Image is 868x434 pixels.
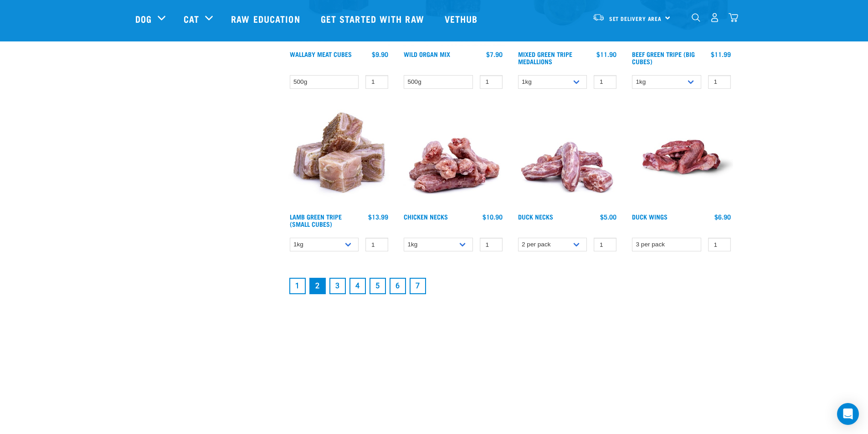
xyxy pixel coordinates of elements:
[290,52,352,56] a: Wallaby Meat Cubes
[288,276,733,296] nav: pagination
[692,13,700,22] img: home-icon-1@2x.png
[404,52,450,56] a: Wild Organ Mix
[365,238,388,252] input: 1
[711,51,731,58] div: $11.99
[592,13,605,21] img: van-moving.png
[480,238,503,252] input: 1
[410,278,426,294] a: Goto page 7
[288,105,391,209] img: 1133 Green Tripe Lamb Small Cubes 01
[135,12,152,26] a: Dog
[372,51,388,58] div: $9.90
[596,51,616,58] div: $11.90
[390,278,406,294] a: Goto page 6
[710,13,719,22] img: user.png
[708,75,731,89] input: 1
[289,278,306,294] a: Goto page 1
[365,75,388,89] input: 1
[312,0,436,37] a: Get started with Raw
[600,213,616,220] div: $5.00
[401,105,505,209] img: Pile Of Chicken Necks For Pets
[729,13,738,22] img: home-icon@2x.png
[436,0,489,37] a: Vethub
[349,278,366,294] a: Goto page 4
[632,215,668,218] a: Duck Wings
[518,215,553,218] a: Duck Necks
[518,52,572,63] a: Mixed Green Tripe Medallions
[594,238,616,252] input: 1
[609,17,662,20] span: Set Delivery Area
[486,51,503,58] div: $7.90
[714,213,731,220] div: $6.90
[516,105,619,209] img: Pile Of Duck Necks For Pets
[483,213,503,220] div: $10.90
[290,215,342,225] a: Lamb Green Tripe (Small Cubes)
[329,278,346,294] a: Goto page 3
[368,213,388,220] div: $13.99
[708,238,731,252] input: 1
[309,278,326,294] a: Page 2
[370,278,386,294] a: Goto page 5
[480,75,503,89] input: 1
[404,215,448,218] a: Chicken Necks
[632,52,695,63] a: Beef Green Tripe (Big Cubes)
[837,403,859,425] div: Open Intercom Messenger
[222,0,311,37] a: Raw Education
[184,12,199,26] a: Cat
[630,105,733,209] img: Raw Essentials Duck Wings Raw Meaty Bones For Pets
[594,75,616,89] input: 1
